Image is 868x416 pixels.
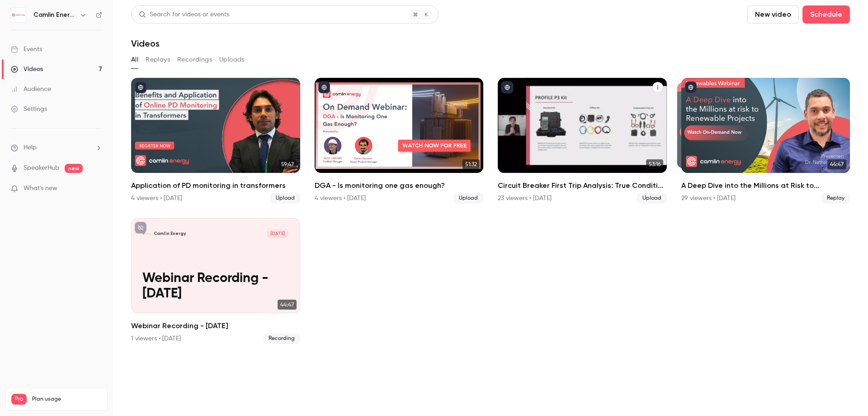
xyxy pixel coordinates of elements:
div: 1 viewers • [DATE] [131,334,181,343]
button: Recordings [177,53,212,67]
a: 53:16Circuit Breaker First Trip Analysis: True Condition Based Maintenance23 viewers • [DATE]Upload [498,78,667,204]
button: New video [747,5,799,24]
a: 59:47Application of PD monitoring in transformers4 viewers • [DATE]Upload [131,78,300,204]
a: 44:4744:47A Deep Dive into the Millions at Risk to Renewables Projects29 viewers • [DATE]Replay [681,78,850,204]
a: Webinar Recording - 28.02.25Camlin Energy[DATE]Webinar Recording - [DATE]44:47Webinar Recording -... [131,218,300,344]
section: Videos [131,5,850,411]
h6: Camlin Energy [33,10,76,19]
div: 4 viewers • [DATE] [131,194,182,203]
li: Circuit Breaker First Trip Analysis: True Condition Based Maintenance [498,78,667,204]
span: Replay [821,193,850,204]
span: Upload [453,193,483,204]
span: Upload [637,193,667,204]
span: 51:32 [462,159,480,169]
span: Plan usage [32,396,102,403]
div: Search for videos or events [139,10,229,19]
h2: A Deep Dive into the Millions at Risk to Renewables Projects [681,180,850,191]
button: published [318,81,330,93]
span: Pro [11,394,27,405]
li: help-dropdown-opener [11,143,102,153]
li: Application of PD monitoring in transformers [131,78,300,204]
h2: DGA - Is monitoring one gas enough? [315,180,484,191]
iframe: Noticeable Trigger [91,185,102,193]
span: Upload [270,193,300,204]
button: All [131,53,138,67]
div: 4 viewers • [DATE] [315,194,366,203]
a: 51:32DGA - Is monitoring one gas enough?4 viewers • [DATE]Upload [315,78,484,204]
span: new [65,164,83,173]
p: Webinar Recording - [DATE] [142,271,288,302]
div: 23 viewers • [DATE] [498,194,552,203]
button: published [685,81,697,93]
img: Webinar Recording - 28.02.25 [142,230,151,238]
div: Videos [11,65,43,74]
li: Webinar Recording - 28.02.25 [131,218,300,344]
li: A Deep Dive into the Millions at Risk to Renewables Projects [681,78,850,204]
span: 44:47 [278,300,297,310]
button: published [135,81,146,93]
button: Schedule [802,5,850,24]
h2: Application of PD monitoring in transformers [131,180,300,191]
button: Replays [146,53,170,67]
button: published [501,81,513,93]
span: What's new [24,184,57,193]
button: Uploads [219,53,245,67]
div: Audience [11,85,51,94]
p: Camlin Energy [154,231,186,237]
h2: Circuit Breaker First Trip Analysis: True Condition Based Maintenance [498,180,667,191]
img: Camlin Energy [11,8,26,22]
div: Events [11,45,42,54]
span: 53:16 [646,159,663,169]
button: unpublished [135,222,146,234]
h2: Webinar Recording - [DATE] [131,320,300,331]
div: Settings [11,105,47,114]
div: 29 viewers • [DATE] [681,194,736,203]
span: Help [24,143,37,153]
span: 44:47 [827,159,846,169]
li: DGA - Is monitoring one gas enough? [315,78,484,204]
h1: Videos [131,38,160,49]
span: [DATE] [267,230,288,238]
span: 59:47 [278,159,297,169]
a: SpeakerHub [24,163,59,173]
ul: Videos [131,78,850,344]
span: Recording [263,333,300,344]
